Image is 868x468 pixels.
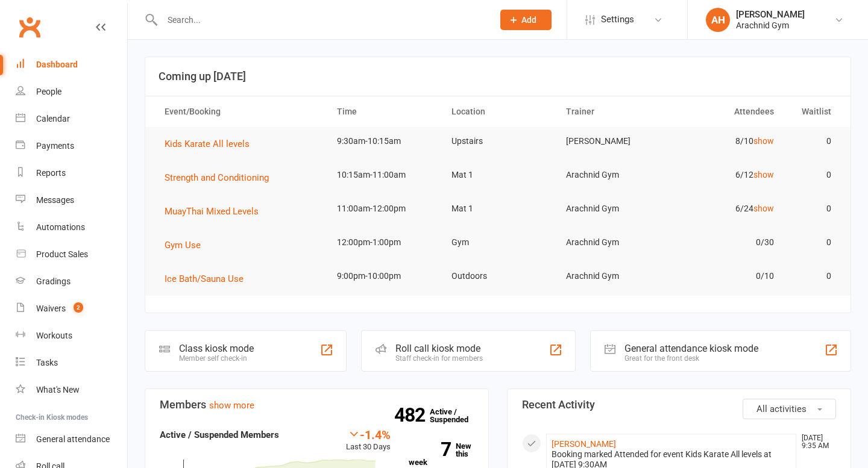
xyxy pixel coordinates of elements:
[36,168,66,178] div: Reports
[16,133,127,160] a: Payments
[36,434,110,444] div: General attendance
[165,273,244,284] span: Ice Bath/Sauna Use
[441,161,555,189] td: Mat 1
[736,20,805,31] div: Arachnid Gym
[36,60,78,69] div: Dashboard
[159,11,485,28] input: Search...
[179,343,254,354] div: Class kiosk mode
[36,195,74,205] div: Messages
[753,170,774,179] a: show
[326,262,441,290] td: 9:00pm-10:00pm
[16,426,127,453] a: General attendance kiosk mode
[796,434,835,450] time: [DATE] 9:35 AM
[753,204,774,213] a: show
[555,127,670,155] td: [PERSON_NAME]
[16,78,127,105] a: People
[326,161,441,189] td: 10:15am-11:00am
[785,195,842,223] td: 0
[409,442,474,466] a: 7New this week
[670,161,784,189] td: 6/12
[16,349,127,376] a: Tasks
[521,15,536,25] span: Add
[736,9,805,20] div: [PERSON_NAME]
[179,354,254,363] div: Member self check-in
[409,440,451,458] strong: 7
[624,343,758,354] div: General attendance kiosk mode
[395,343,483,354] div: Roll call kiosk mode
[756,404,807,414] span: All activities
[160,429,279,440] strong: Active / Suspended Members
[165,204,267,219] button: MuayThai Mixed Levels
[441,127,555,155] td: Upstairs
[670,127,784,155] td: 8/10
[555,195,670,223] td: Arachnid Gym
[16,241,127,268] a: Product Sales
[165,238,209,252] button: Gym Use
[552,439,616,449] a: [PERSON_NAME]
[36,87,61,96] div: People
[326,127,441,155] td: 9:30am-10:15am
[785,262,842,290] td: 0
[326,195,441,223] td: 11:00am-12:00pm
[36,331,72,340] div: Workouts
[36,385,80,395] div: What's New
[326,96,441,127] th: Time
[165,240,201,251] span: Gym Use
[346,428,391,454] div: Last 30 Days
[670,228,784,257] td: 0/30
[36,276,71,286] div: Gradings
[16,105,127,133] a: Calendar
[160,399,474,411] h3: Members
[165,172,269,183] span: Strength and Conditioning
[430,399,483,432] a: 482Active / Suspended
[74,302,83,313] span: 2
[522,399,836,411] h3: Recent Activity
[441,195,555,223] td: Mat 1
[670,96,784,127] th: Attendees
[36,249,88,259] div: Product Sales
[16,295,127,322] a: Waivers 2
[555,262,670,290] td: Arachnid Gym
[785,228,842,257] td: 0
[16,322,127,349] a: Workouts
[16,160,127,187] a: Reports
[165,139,250,149] span: Kids Karate All levels
[36,304,66,313] div: Waivers
[743,399,836,419] button: All activities
[555,161,670,189] td: Arachnid Gym
[346,428,391,441] div: -1.4%
[165,170,277,185] button: Strength and Conditioning
[395,354,483,363] div: Staff check-in for members
[441,228,555,257] td: Gym
[670,195,784,223] td: 6/24
[500,10,552,30] button: Add
[555,96,670,127] th: Trainer
[165,206,259,217] span: MuayThai Mixed Levels
[785,161,842,189] td: 0
[441,262,555,290] td: Outdoors
[785,127,842,155] td: 0
[165,137,258,151] button: Kids Karate All levels
[36,222,85,232] div: Automations
[441,96,555,127] th: Location
[16,214,127,241] a: Automations
[706,8,730,32] div: AH
[555,228,670,257] td: Arachnid Gym
[670,262,784,290] td: 0/10
[394,406,430,424] strong: 482
[16,187,127,214] a: Messages
[326,228,441,257] td: 12:00pm-1:00pm
[165,272,252,286] button: Ice Bath/Sauna Use
[36,141,74,151] div: Payments
[753,136,774,146] a: show
[159,70,837,83] h3: Coming up [DATE]
[785,96,842,127] th: Waitlist
[36,358,58,367] div: Tasks
[209,400,254,411] a: show more
[601,6,634,33] span: Settings
[16,51,127,78] a: Dashboard
[16,268,127,295] a: Gradings
[14,12,45,42] a: Clubworx
[36,114,70,123] div: Calendar
[154,96,326,127] th: Event/Booking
